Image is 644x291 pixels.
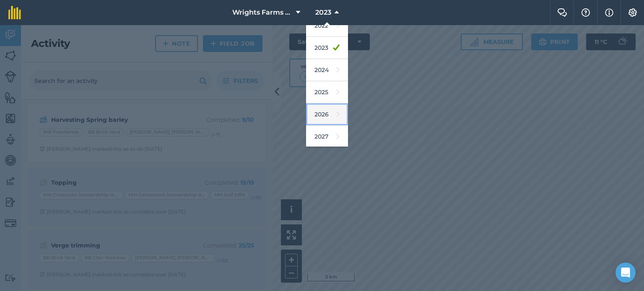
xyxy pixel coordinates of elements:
[628,8,638,17] img: A cog icon
[605,8,613,18] img: svg+xml;base64,PHN2ZyB4bWxucz0iaHR0cDovL3d3dy53My5vcmcvMjAwMC9zdmciIHdpZHRoPSIxNyIgaGVpZ2h0PSIxNy...
[306,15,348,37] a: 2022
[306,81,348,103] a: 2025
[306,126,348,148] a: 2027
[615,263,636,283] div: Open Intercom Messenger
[557,8,567,17] img: Two speech bubbles overlapping with the left bubble in the forefront
[306,37,348,59] a: 2023
[581,8,591,17] img: A question mark icon
[232,8,293,18] span: Wrights Farms Contracting
[306,103,348,126] a: 2026
[8,6,21,19] img: fieldmargin Logo
[306,59,348,81] a: 2024
[315,8,331,18] span: 2023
